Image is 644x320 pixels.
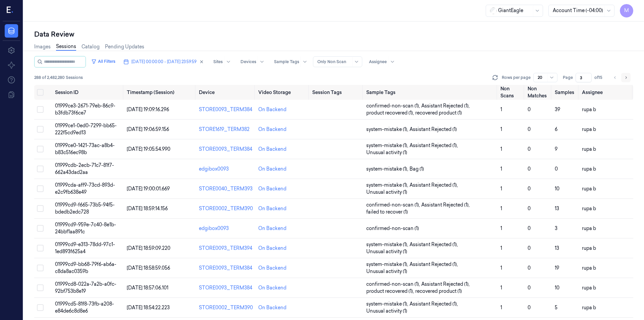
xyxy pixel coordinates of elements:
[582,265,596,271] span: rupa b
[258,146,286,153] div: On Backend
[410,166,424,173] span: Bag (1)
[582,225,596,231] span: rupa b
[55,103,115,116] span: 01999ce3-2671-79eb-86c9-b3fdb73f6ce7
[89,56,118,67] button: All Filters
[55,123,117,136] span: 01999ce1-0ed0-7299-bb65-222f5cd9ed13
[199,166,253,173] div: edgibox0093
[500,106,502,112] span: 1
[34,43,51,50] a: Images
[528,225,531,231] span: 0
[500,305,502,311] span: 1
[421,102,471,109] span: Assistant Rejected (1) ,
[258,185,286,192] div: On Backend
[366,182,410,189] span: system-mistake (1) ,
[34,30,633,39] div: Data Review
[582,205,596,212] span: rupa b
[258,284,286,291] div: On Backend
[582,285,596,291] span: rupa b
[410,241,459,248] span: Assistant Rejected (1) ,
[410,182,459,189] span: Assistant Rejected (1) ,
[555,265,559,271] span: 19
[582,245,596,251] span: rupa b
[500,285,502,291] span: 1
[366,149,407,156] span: Unusual activity (1)
[258,106,286,113] div: On Backend
[37,89,44,96] button: Select all
[366,281,421,288] span: confirmed-non-scan (1) ,
[555,146,557,152] span: 9
[610,73,631,82] nav: pagination
[127,305,170,311] span: [DATE] 18:54:22.223
[366,102,421,109] span: confirmed-non-scan (1) ,
[410,301,459,308] span: Assistant Rejected (1) ,
[37,265,44,271] button: Select row
[594,75,605,81] span: of 15
[415,109,462,117] span: recovered product (1)
[258,304,286,311] div: On Backend
[199,205,253,212] div: STORE0002_TERM390
[52,85,124,100] th: Session ID
[528,305,531,311] span: 0
[37,106,44,113] button: Select row
[55,241,115,255] span: 01999cd9-e313-78dd-97c1-1ed893f625a4
[131,59,197,65] span: [DATE] 00:00:00 - [DATE] 23:59:59
[555,126,557,132] span: 6
[366,189,407,196] span: Unusual activity (1)
[582,146,596,152] span: rupa b
[366,201,421,209] span: confirmed-non-scan (1) ,
[258,166,286,173] div: On Backend
[500,186,502,192] span: 1
[528,106,531,112] span: 0
[196,85,256,100] th: Device
[555,285,559,291] span: 10
[258,245,286,252] div: On Backend
[415,288,462,295] span: recovered product (1)
[500,225,502,231] span: 1
[579,85,633,100] th: Assignee
[127,205,168,212] span: [DATE] 18:59:14.156
[310,85,364,100] th: Session Tags
[55,162,114,175] span: 01999cdb-2ecb-71c7-81f7-662a43dad2aa
[500,126,502,132] span: 1
[366,301,410,308] span: system-mistake (1) ,
[421,201,471,209] span: Assistant Rejected (1) ,
[366,109,415,117] span: product recovered (1) ,
[528,146,531,152] span: 0
[421,281,471,288] span: Assistant Rejected (1) ,
[56,43,76,51] a: Sessions
[37,126,44,133] button: Select row
[582,186,596,192] span: rupa b
[525,85,552,100] th: Non Matches
[555,166,558,172] span: 0
[364,85,498,100] th: Sample Tags
[528,265,531,271] span: 0
[55,202,115,215] span: 01999cd9-f665-73b5-94f5-bdedb2edc728
[37,185,44,192] button: Select row
[563,75,573,81] span: Page
[199,265,253,272] div: STORE0093_TERM384
[500,245,502,251] span: 1
[410,126,457,133] span: Assistant Rejected (1)
[127,186,170,192] span: [DATE] 19:00:01.669
[258,265,286,272] div: On Backend
[528,186,531,192] span: 0
[199,304,253,311] div: STORE0002_TERM390
[199,245,253,252] div: STORE0093_TERM394
[555,186,559,192] span: 10
[620,4,633,17] button: M
[555,106,560,112] span: 39
[199,284,253,291] div: STORE0093_TERM384
[366,142,410,149] span: system-mistake (1) ,
[410,142,459,149] span: Assistant Rejected (1) ,
[610,73,620,82] button: Go to previous page
[502,75,531,81] p: Rows per page
[127,106,169,112] span: [DATE] 19:09:16.296
[582,126,596,132] span: rupa b
[500,205,502,212] span: 1
[366,288,415,295] span: product recovered (1) ,
[37,304,44,311] button: Select row
[55,222,116,235] span: 01999cd9-959e-7c40-8e1b-24bbf1aa891c
[121,56,207,67] button: [DATE] 00:00:00 - [DATE] 23:59:59
[55,281,116,294] span: 01999cd8-022a-7a2b-a0fc-92bf753b8e19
